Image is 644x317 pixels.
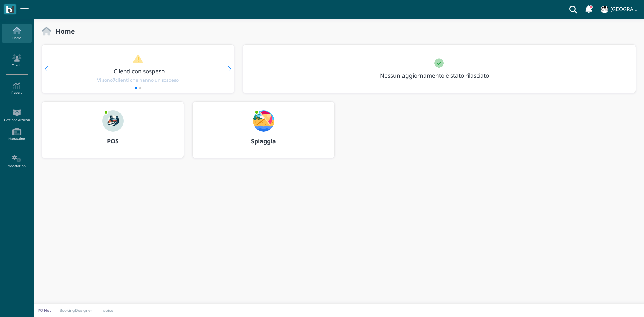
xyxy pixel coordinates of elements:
[113,77,115,83] b: 7
[2,125,31,144] a: Magazzino
[253,110,274,132] img: ...
[2,52,31,70] a: Clienti
[601,6,608,13] img: ...
[2,24,31,43] a: Home
[42,45,234,93] div: 1 / 2
[2,79,31,98] a: Report
[56,68,222,74] h3: Clienti con sospeso
[97,77,179,83] span: Vi sono clienti che hanno un sospeso
[600,1,640,17] a: ... [GEOGRAPHIC_DATA]
[192,101,335,166] a: ... Spiaggia
[42,101,184,166] a: ... POS
[51,28,75,35] h2: Home
[376,72,504,79] h3: Nessun aggiornamento è stato rilasciato
[55,54,221,83] a: Clienti con sospeso Vi sono7clienti che hanno un sospeso
[596,296,638,311] iframe: Help widget launcher
[45,66,48,71] div: Previous slide
[610,7,640,12] h4: [GEOGRAPHIC_DATA]
[2,152,31,171] a: Impostazioni
[243,45,636,93] div: 1 / 1
[2,106,31,125] a: Gestione Articoli
[228,66,231,71] div: Next slide
[6,6,14,13] img: logo
[107,137,119,145] b: POS
[251,137,276,145] b: Spiaggia
[102,110,124,132] img: ...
